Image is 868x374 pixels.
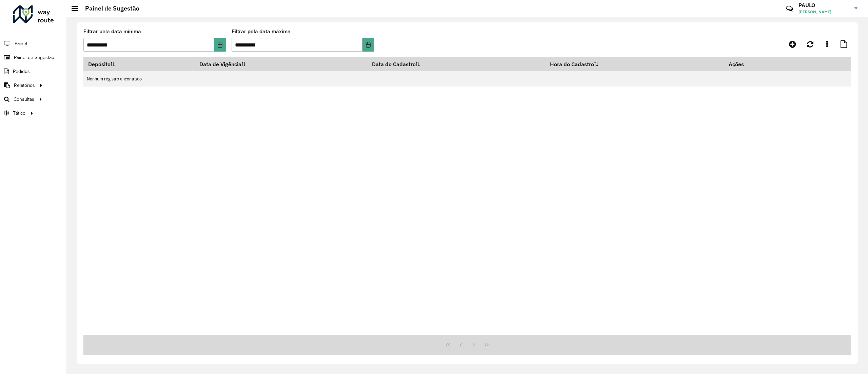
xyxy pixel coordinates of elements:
[83,71,851,87] td: Nenhum registro encontrado
[362,38,374,52] button: Choose Date
[232,27,291,36] label: Filtrar pela data máxima
[724,57,765,71] th: Ações
[545,57,724,71] th: Hora do Cadastro
[14,54,54,61] span: Painel de Sugestão
[798,9,849,15] span: [PERSON_NAME]
[78,5,139,12] h2: Painel de Sugestão
[83,27,141,36] label: Filtrar pela data mínima
[214,38,226,52] button: Choose Date
[14,82,35,89] span: Relatórios
[782,1,797,16] a: Contato Rápido
[14,96,34,103] span: Consultas
[195,57,367,71] th: Data de Vigência
[798,2,849,8] h3: PAULO
[13,110,25,117] span: Tático
[83,57,195,71] th: Depósito
[15,40,27,47] span: Painel
[367,57,545,71] th: Data do Cadastro
[13,68,30,75] span: Pedidos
